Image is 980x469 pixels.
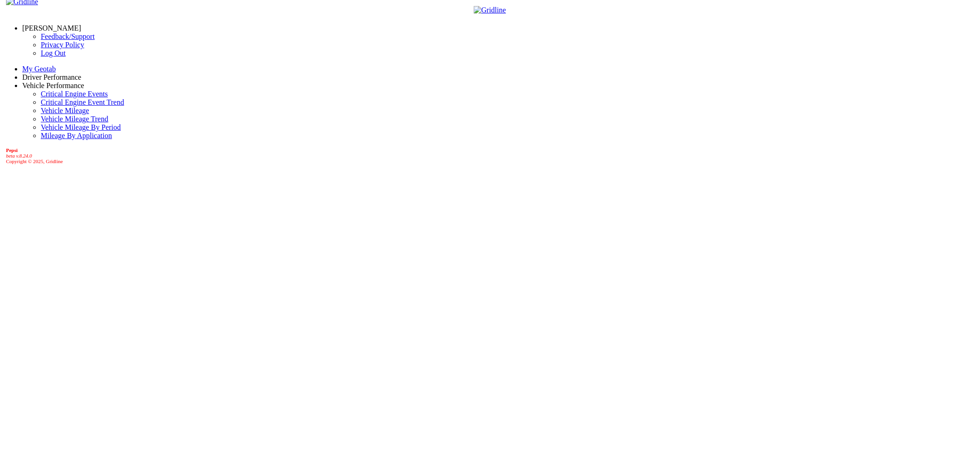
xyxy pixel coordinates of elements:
[41,32,94,40] a: Feedback/Support
[41,49,66,57] a: Log Out
[41,123,121,131] a: Vehicle Mileage By Period
[41,107,89,114] a: Vehicle Mileage
[22,24,81,32] a: [PERSON_NAME]
[41,132,112,139] a: Mileage By Application
[41,90,108,98] a: Critical Engine Events
[6,147,976,164] div: Copyright © 2025, Gridline
[41,115,108,123] a: Vehicle Mileage Trend
[22,82,84,89] a: Vehicle Performance
[22,65,56,73] a: My Geotab
[6,147,18,153] b: Pepsi
[6,153,32,158] i: beta v.8.24.0
[474,6,506,14] img: Gridline
[41,41,84,49] a: Privacy Policy
[41,98,124,106] a: Critical Engine Event Trend
[22,73,82,81] a: Driver Performance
